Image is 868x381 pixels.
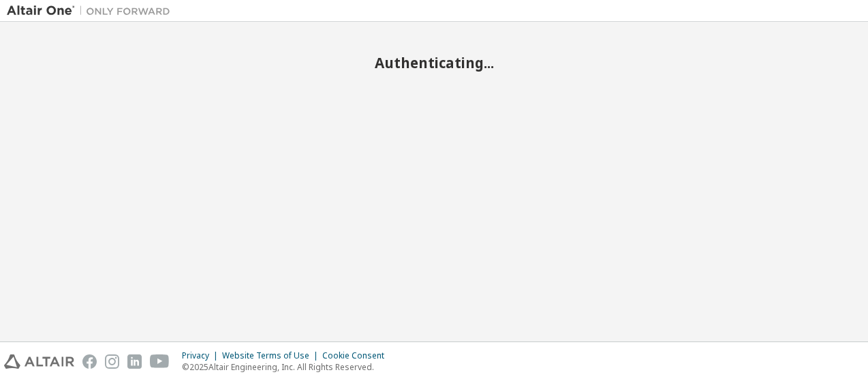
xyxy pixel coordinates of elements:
[82,354,97,369] img: facebook.svg
[182,361,392,373] p: © 2025 Altair Engineering, Inc. All Rights Reserved.
[127,354,142,369] img: linkedin.svg
[322,350,392,361] div: Cookie Consent
[4,354,74,369] img: altair_logo.svg
[150,354,170,369] img: youtube.svg
[7,54,861,72] h2: Authenticating...
[222,350,322,361] div: Website Terms of Use
[7,4,177,18] img: Altair One
[105,354,119,369] img: instagram.svg
[182,350,222,361] div: Privacy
